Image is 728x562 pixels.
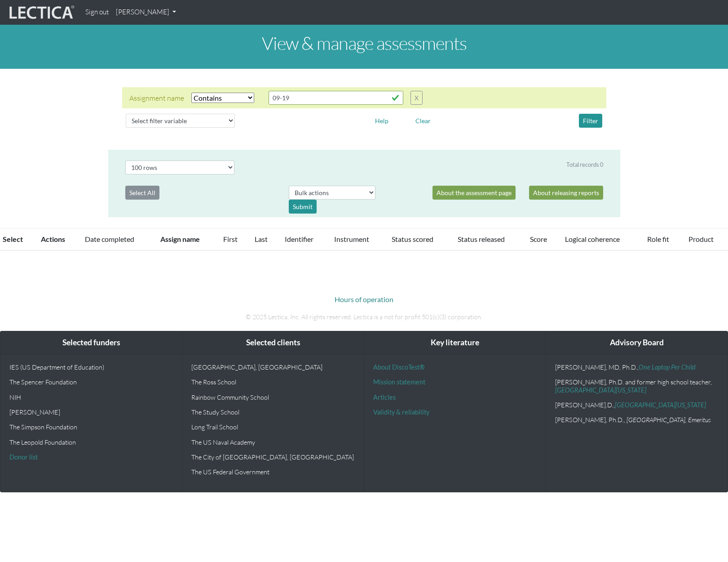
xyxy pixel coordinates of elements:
[555,386,646,394] a: [GEOGRAPHIC_DATA][US_STATE]
[555,401,719,409] p: [PERSON_NAME].D.,
[85,235,134,243] a: Date completed
[566,161,603,169] div: Total records 0
[0,331,182,354] div: Selected funders
[530,235,547,243] a: Score
[191,438,355,446] p: The US Naval Academy
[182,331,364,354] div: Selected clients
[411,114,435,128] button: Clear
[9,453,38,461] a: Donor list
[155,228,218,251] th: Assign name
[191,378,355,386] p: The Ross School
[115,312,613,322] p: © 2025 Lectica, Inc. All rights reserved. Lectica is a not for profit 501(c)(3) corporation.
[647,235,669,243] a: Role fit
[82,4,112,21] a: Sign out
[112,4,180,21] a: [PERSON_NAME]
[223,235,238,243] a: First
[191,408,355,416] p: The Study School
[125,186,159,200] button: Select All
[285,235,313,243] a: Identifier
[555,363,719,371] p: [PERSON_NAME], MD, Ph.D.,
[373,393,396,401] a: Articles
[529,186,603,200] a: About releasing reports
[191,363,355,371] p: [GEOGRAPHIC_DATA], [GEOGRAPHIC_DATA]
[9,408,173,416] p: [PERSON_NAME]
[364,331,546,354] div: Key literature
[579,114,602,128] button: Filter
[546,331,728,354] div: Advisory Board
[9,378,173,386] p: The Spencer Foundation
[335,295,393,303] a: Hours of operation
[639,363,696,371] a: One Laptop Per Child
[35,228,79,251] th: Actions
[615,401,706,409] a: [GEOGRAPHIC_DATA][US_STATE]
[7,4,75,21] img: lecticalive
[191,393,355,401] p: Rainbow Community School
[565,235,620,243] a: Logical coherence
[432,186,516,200] a: About the assessment page
[392,235,433,243] a: Status scored
[9,363,173,371] p: IES (US Department of Education)
[373,363,424,371] a: About DiscoTest®
[555,416,719,424] p: [PERSON_NAME], Ph.D.
[624,416,711,424] em: , [GEOGRAPHIC_DATA], Emeritus
[410,91,423,105] button: X
[9,423,173,431] p: The Simpson Foundation
[9,393,173,401] p: NIH
[289,200,317,214] div: Submit
[191,453,355,461] p: The City of [GEOGRAPHIC_DATA], [GEOGRAPHIC_DATA]
[371,114,393,128] button: Help
[255,235,268,243] a: Last
[458,235,505,243] a: Status released
[555,378,719,394] p: [PERSON_NAME], Ph.D. and former high school teacher,
[688,235,714,243] a: Product
[373,408,429,416] a: Validity & reliability
[191,468,355,476] p: The US Federal Government
[9,438,173,446] p: The Leopold Foundation
[191,423,355,431] p: Long Trail School
[371,116,393,124] a: Help
[373,378,425,386] a: Mission statement
[129,93,184,103] div: Assignment name
[334,235,369,243] a: Instrument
